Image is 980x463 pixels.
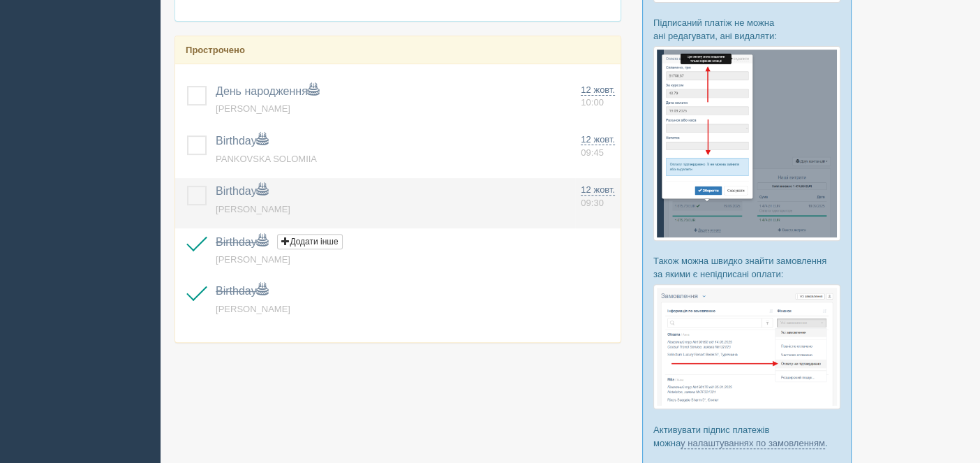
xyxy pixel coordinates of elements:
[581,184,615,196] span: 12 жовт.
[581,84,615,110] a: 12 жовт. 10:00
[653,423,840,450] p: Активувати підпис платежів можна .
[681,438,825,449] a: у налаштуваннях по замовленням
[653,284,840,409] img: %D0%BF%D1%96%D0%B4%D1%82%D0%B2%D0%B5%D1%80%D0%B4%D0%B6%D0%B5%D0%BD%D0%BD%D1%8F-%D0%BE%D0%BF%D0%BB...
[581,184,615,210] a: 12 жовт. 09:30
[216,204,290,214] a: [PERSON_NAME]
[216,85,319,97] a: День народження
[216,304,290,314] a: [PERSON_NAME]
[277,234,342,249] button: Додати інше
[653,16,840,43] p: Підписаний платіж не можна ані редагувати, ані видаляти:
[186,45,245,55] b: Прострочено
[581,147,604,158] span: 09:45
[216,154,317,164] a: PANKOVSKA SOLOMIIA
[653,254,840,281] p: Також можна швидко знайти замовлення за якими є непідписані оплати:
[216,185,268,197] a: Birthday
[581,198,604,208] span: 09:30
[581,84,615,96] span: 12 жовт.
[581,97,604,108] span: 10:00
[216,236,268,248] a: Birthday
[653,46,840,240] img: %D0%BF%D1%96%D0%B4%D1%82%D0%B2%D0%B5%D1%80%D0%B4%D0%B6%D0%B5%D0%BD%D0%BD%D1%8F-%D0%BE%D0%BF%D0%BB...
[581,133,615,159] a: 12 жовт. 09:45
[216,254,290,265] a: [PERSON_NAME]
[216,285,268,297] a: Birthday
[216,103,290,114] a: [PERSON_NAME]
[216,135,268,147] a: Birthday
[581,134,615,145] span: 12 жовт.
